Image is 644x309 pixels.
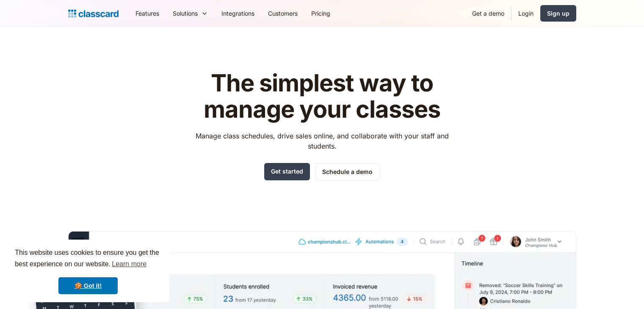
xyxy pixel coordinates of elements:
[58,277,118,294] a: dismiss cookie message
[173,9,198,18] div: Solutions
[540,5,576,22] a: Sign up
[547,9,569,18] div: Sign up
[188,131,456,151] p: Manage class schedules, drive sales online, and collaborate with your staff and students.
[15,248,161,270] span: This website uses cookies to ensure you get the best experience on our website.
[511,4,540,23] a: Login
[304,4,337,23] a: Pricing
[264,163,310,180] a: Get started
[188,70,456,122] h1: The simplest way to manage your classes
[68,8,119,19] a: home
[215,4,261,23] a: Integrations
[315,163,380,180] a: Schedule a demo
[166,4,215,23] div: Solutions
[465,4,511,23] a: Get a demo
[7,240,169,302] div: cookieconsent
[261,4,304,23] a: Customers
[111,258,148,270] a: learn more about cookies
[129,4,166,23] a: Features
